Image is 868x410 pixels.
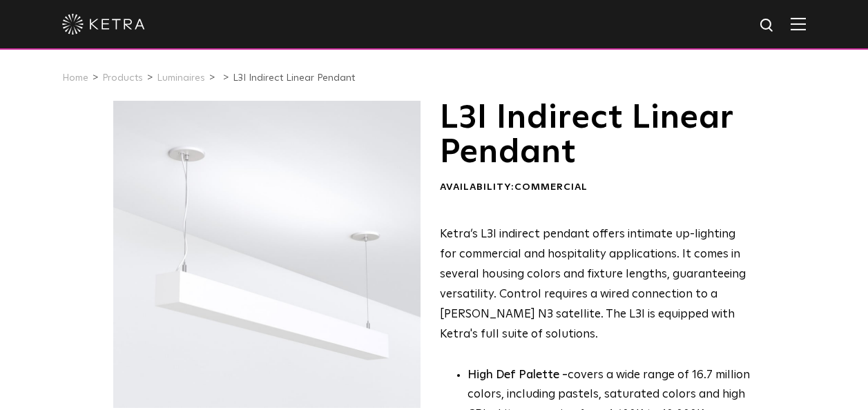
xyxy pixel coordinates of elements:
[440,225,754,344] p: Ketra’s L3I indirect pendant offers intimate up-lighting for commercial and hospitality applicati...
[233,73,355,83] a: L3I Indirect Linear Pendant
[514,182,588,192] span: Commercial
[157,73,205,83] a: Luminaires
[791,17,806,30] img: Hamburger%20Nav.svg
[759,17,776,35] img: search icon
[440,181,754,195] div: Availability:
[62,14,145,35] img: ketra-logo-2019-white
[440,101,754,170] h1: L3I Indirect Linear Pendant
[467,369,568,381] strong: High Def Palette -
[62,73,88,83] a: Home
[102,73,143,83] a: Products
